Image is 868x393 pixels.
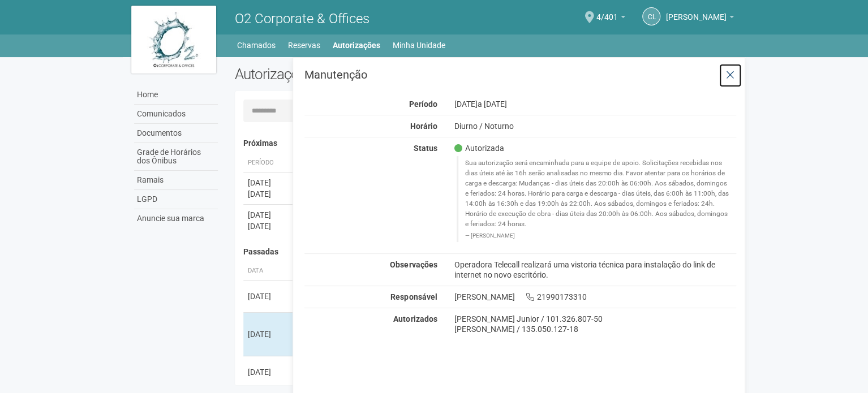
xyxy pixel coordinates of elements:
a: 4/401 [596,14,625,23]
div: [DATE] [248,329,290,340]
span: a [DATE] [477,100,506,109]
div: [PERSON_NAME] / 135.050.127-18 [454,324,736,334]
th: Período [243,154,294,172]
th: Data [243,262,294,280]
a: Home [134,85,218,105]
strong: Autorizados [393,314,437,323]
a: Minha Unidade [393,37,445,53]
footer: [PERSON_NAME] [465,232,730,240]
strong: Observações [390,260,437,269]
div: Operadora Telecall realizará uma vistoria técnica para instalação do link de internet no novo esc... [445,260,745,280]
div: [PERSON_NAME] Junior / 101.326.807-50 [454,314,736,324]
blockquote: Sua autorização será encaminhada para a equipe de apoio. Solicitações recebidas nos dias úteis at... [457,156,736,241]
strong: Status [413,144,437,153]
div: [DATE] [248,221,290,232]
div: [DATE] [248,188,290,200]
div: [DATE] [248,366,290,378]
a: Ramais [134,171,218,190]
strong: Horário [410,122,437,131]
a: [PERSON_NAME] [666,14,734,23]
a: Chamados [237,37,276,53]
a: Documentos [134,124,218,143]
span: 4/401 [596,2,618,21]
h2: Autorizações [235,66,477,83]
div: [DATE] [248,177,290,188]
strong: Responsável [390,292,437,301]
div: [PERSON_NAME] 21990173310 [445,292,745,302]
div: Diurno / Noturno [445,121,745,131]
a: Autorizações [333,37,380,53]
span: Claudia Luíza Soares de Castro [666,2,727,21]
img: logo.jpg [131,6,216,74]
h3: Manutenção [304,69,736,80]
h4: Próximas [243,139,728,148]
a: Grade de Horários dos Ônibus [134,143,218,171]
span: O2 Corporate & Offices [235,11,369,27]
h4: Passadas [243,248,728,256]
div: [DATE] [445,99,745,109]
a: CL [642,7,660,25]
div: [DATE] [248,291,290,302]
a: Anuncie sua marca [134,209,218,228]
a: Comunicados [134,105,218,124]
span: Autorizada [454,143,504,153]
a: LGPD [134,190,218,209]
a: Reservas [288,37,320,53]
div: [DATE] [248,209,290,221]
strong: Período [409,100,437,109]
